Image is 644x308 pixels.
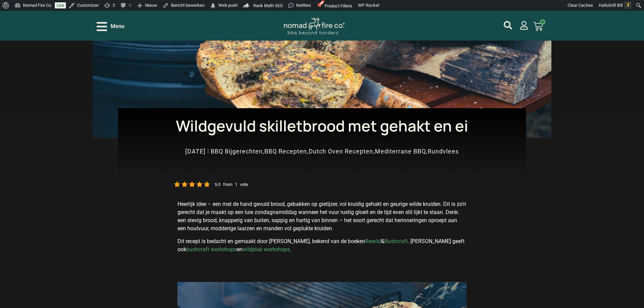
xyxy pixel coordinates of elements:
[375,148,426,155] a: Mediterrane BBQ
[240,182,248,187] small: vote
[215,182,220,187] small: 5.0
[128,118,516,134] h1: Wildgevuld skilletbrood met gehakt en ei
[177,237,467,254] p: Dit recept is bedacht en gemaakt door [PERSON_NAME], bekend van de boeken & . [PERSON_NAME] geeft...
[504,21,512,29] a: mijn account
[253,3,283,8] span: Rank Math SEO
[609,3,623,8] span: Grill Bill
[185,148,206,155] time: [DATE]
[211,148,263,155] a: BBQ Bijgerechten
[185,147,206,156] a: [DATE]
[97,21,124,32] div: Open/Close Menu
[284,18,344,35] img: Nomad Logo
[365,238,381,244] a: Rewild
[428,148,459,155] a: Rundvlees
[223,182,232,187] small: from
[525,18,551,35] a: 0
[177,200,467,233] p: Heerlijk idee – een met de hand gevuld brood, gebakken op gietijzer, vol kruidig gehakt en geurig...
[309,148,373,155] a: Dutch Oven Recepten
[186,246,237,253] a: bushcraft workshops
[384,238,408,244] a: Bushcraft
[235,182,237,187] small: 1
[55,2,66,8] a: Live
[210,1,216,10] span: 
[625,2,631,8] img: Avatar of Grill Bill
[111,22,124,30] span: Menu
[540,19,545,25] span: 0
[211,148,459,155] span: , , , ,
[242,246,290,253] a: wildpluk workshops
[520,21,528,30] a: mijn account
[264,148,307,155] a: BBQ Recepten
